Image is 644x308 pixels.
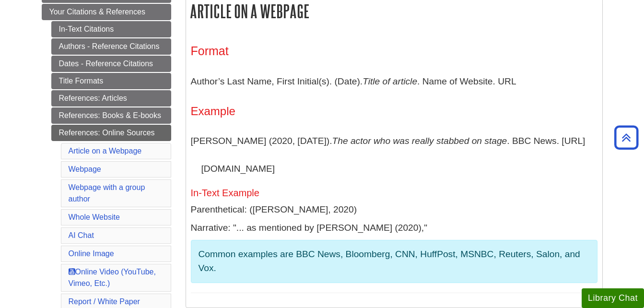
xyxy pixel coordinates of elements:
i: The actor who was really stabbed on stage [332,136,507,146]
h3: Format [191,44,597,58]
a: Online Video (YouTube, Vimeo, Etc.) [69,268,156,287]
a: Article on a Webpage [69,147,142,155]
i: Title of article [363,76,417,86]
a: Back to Top [611,131,642,144]
a: AI Chat [69,231,94,239]
a: Dates - Reference Citations [51,56,171,72]
p: Narrative: "... as mentioned by [PERSON_NAME] (2020)," [191,221,597,235]
h4: Example [191,105,597,118]
a: Webpage [69,165,101,173]
a: Report / White Paper [69,297,140,306]
p: Author’s Last Name, First Initial(s). (Date). . Name of Website. URL [191,68,597,95]
a: In-Text Citations [51,21,171,37]
button: Library Chat [582,288,644,308]
a: References: Online Sources [51,125,171,141]
a: References: Articles [51,90,171,107]
a: Authors - Reference Citations [51,38,171,55]
a: Your Citations & References [42,4,171,20]
p: [PERSON_NAME] (2020, [DATE]). . BBC News. [URL][DOMAIN_NAME] [191,127,597,182]
a: Title Formats [51,73,171,89]
p: Common examples are BBC News, Bloomberg, CNN, HuffPost, MSNBC, Reuters, Salon, and Vox. [199,248,590,275]
a: Webpage with a group author [69,183,145,203]
a: References: Books & E-books [51,107,171,124]
span: Your Citations & References [49,8,145,16]
a: Whole Website [69,213,120,221]
h5: In-Text Example [191,188,597,198]
p: Parenthetical: ([PERSON_NAME], 2020) [191,203,597,217]
a: Online Image [69,249,114,258]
